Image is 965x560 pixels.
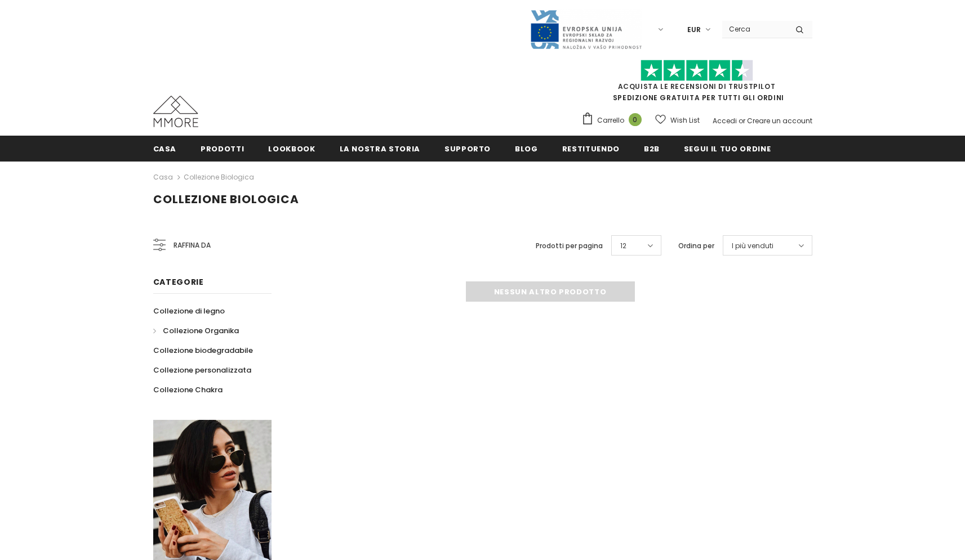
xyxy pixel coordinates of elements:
span: Categorie [153,276,204,288]
span: I più venduti [732,240,773,252]
span: Segui il tuo ordine [684,144,771,154]
a: Casa [153,136,177,161]
span: Collezione biologica [153,191,299,207]
span: Carrello [597,115,624,126]
a: Lookbook [268,136,315,161]
a: B2B [644,136,660,161]
span: Blog [515,144,538,154]
a: La nostra storia [340,136,420,161]
span: Lookbook [268,144,315,154]
span: La nostra storia [340,144,420,154]
span: SPEDIZIONE GRATUITA PER TUTTI GLI ORDINI [581,65,812,102]
span: Collezione Chakra [153,384,223,395]
a: Restituendo [562,136,620,161]
a: Carrello 0 [581,112,647,129]
a: Javni Razpis [530,24,642,34]
span: Collezione biodegradabile [153,345,253,356]
span: Collezione Organika [163,325,239,336]
a: Accedi [713,116,737,126]
a: Wish List [655,110,700,130]
span: EUR [687,24,701,35]
img: Javni Razpis [530,9,642,50]
img: Fidati di Pilot Stars [641,60,753,82]
a: Blog [515,136,538,161]
span: Prodotti [201,144,244,154]
span: Collezione personalizzata [153,365,251,375]
a: Creare un account [747,116,812,126]
span: Collezione di legno [153,306,225,316]
a: Prodotti [201,136,244,161]
a: Acquista le recensioni di TrustPilot [618,82,776,91]
a: Collezione Organika [153,321,239,341]
a: supporto [444,136,491,161]
a: Collezione personalizzata [153,360,251,380]
a: Collezione di legno [153,301,225,321]
a: Collezione Chakra [153,380,223,400]
span: B2B [644,144,660,154]
span: Restituendo [562,144,620,154]
input: Search Site [722,21,787,37]
span: Raffina da [174,239,211,252]
img: Casi MMORE [153,96,198,127]
label: Prodotti per pagina [536,240,603,252]
a: Collezione biodegradabile [153,341,253,360]
label: Ordina per [678,240,714,252]
a: Collezione biologica [184,172,254,182]
span: Wish List [670,115,700,126]
a: Segui il tuo ordine [684,136,771,161]
span: or [739,116,745,126]
a: Casa [153,171,173,184]
span: supporto [444,144,491,154]
span: 12 [620,240,626,252]
span: 0 [629,113,642,126]
span: Casa [153,144,177,154]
